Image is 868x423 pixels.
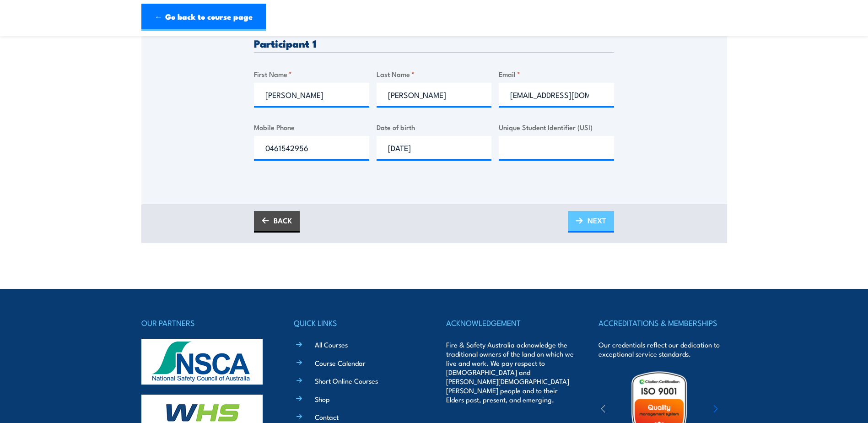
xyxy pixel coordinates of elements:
label: Last Name [377,69,492,79]
a: Course Calendar [315,358,366,368]
h4: QUICK LINKS [294,316,422,329]
a: Short Online Courses [315,376,378,385]
h4: OUR PARTNERS [141,316,270,329]
a: Shop [315,394,330,404]
a: Contact [315,412,339,422]
a: NEXT [568,211,614,233]
img: nsca-logo-footer [141,339,263,385]
a: All Courses [315,340,348,349]
p: Our credentials reflect our dedication to exceptional service standards. [598,340,727,358]
label: Mobile Phone [254,122,369,132]
p: Fire & Safety Australia acknowledge the traditional owners of the land on which we live and work.... [446,340,574,404]
label: Unique Student Identifier (USI) [499,122,614,132]
h4: ACCREDITATIONS & MEMBERSHIPS [598,316,727,329]
label: Email [499,69,614,79]
label: First Name [254,69,369,79]
span: NEXT [588,208,606,233]
a: BACK [254,211,300,233]
h3: Participant 1 [254,38,614,49]
a: ← Go back to course page [141,4,266,31]
h4: ACKNOWLEDGEMENT [446,316,574,329]
label: Date of birth [377,122,492,132]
